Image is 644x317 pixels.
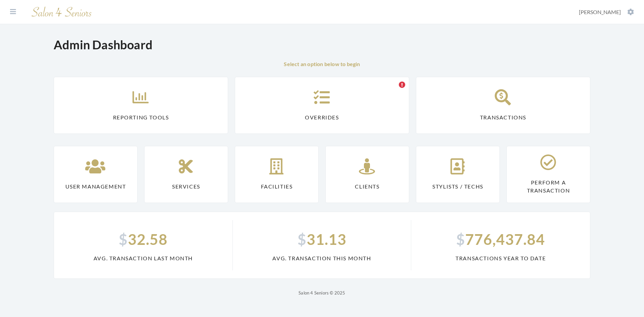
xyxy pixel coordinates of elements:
[28,4,95,20] img: Salon 4 Seniors
[325,146,409,203] a: Clients
[419,228,582,250] span: 776,437.84
[506,146,590,203] a: Perform a Transaction
[54,60,590,68] p: Select an option below to begin
[144,146,228,203] a: Services
[235,77,409,134] a: Overrides
[54,77,228,134] a: Reporting Tools
[54,146,138,203] a: User Management
[416,146,500,203] a: Stylists / Techs
[62,228,224,250] span: 32.58
[579,9,621,15] span: [PERSON_NAME]
[416,77,590,134] a: Transactions
[419,254,582,262] span: Transactions Year To Date
[62,254,224,262] span: Avg. Transaction Last Month
[54,38,153,52] h1: Admin Dashboard
[577,8,636,16] button: [PERSON_NAME]
[241,254,403,262] span: Avg. Transaction This Month
[54,289,590,297] p: Salon 4 Seniors © 2025
[235,146,319,203] a: Facilities
[241,228,403,250] span: 31.13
